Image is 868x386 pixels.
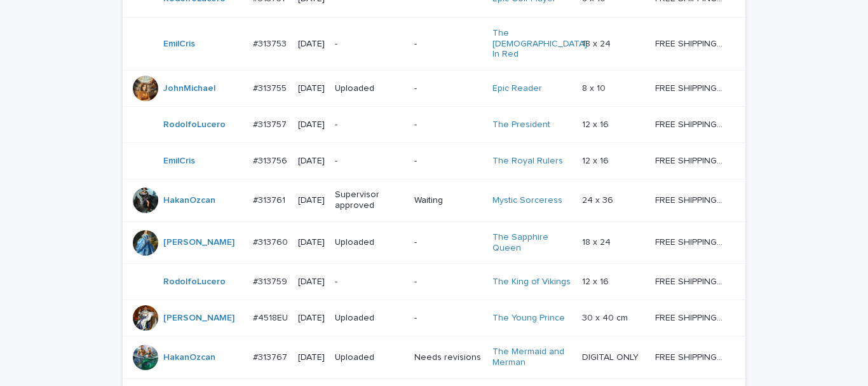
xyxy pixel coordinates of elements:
[492,277,571,287] a: The King of Vikings
[163,39,195,50] a: EmilCris
[582,36,613,50] p: 18 x 24
[335,277,404,287] p: -
[123,17,745,70] tr: EmilCris #313753#313753 [DATE]--The [DEMOGRAPHIC_DATA] In Red 18 x 2418 x 24 FREE SHIPPING - prev...
[655,193,728,206] p: FREE SHIPPING - preview in 1-2 business days, after your approval delivery will take 5-10 b.d.
[298,39,325,50] p: [DATE]
[253,153,290,167] p: #313756
[655,81,728,94] p: FREE SHIPPING - preview in 1-2 business days, after your approval delivery will take 5-10 b.d.
[298,237,325,248] p: [DATE]
[298,83,325,94] p: [DATE]
[335,156,404,167] p: -
[163,156,195,167] a: EmilCris
[298,195,325,206] p: [DATE]
[298,352,325,363] p: [DATE]
[253,117,289,130] p: #313757
[298,156,325,167] p: [DATE]
[123,221,745,264] tr: [PERSON_NAME] #313760#313760 [DATE]Uploaded-The Sapphire Queen 18 x 2418 x 24 FREE SHIPPING - pre...
[253,235,290,248] p: #313760
[253,350,290,363] p: #313767
[582,117,611,130] p: 12 x 16
[335,237,404,248] p: Uploaded
[492,120,550,130] a: The President
[655,117,728,130] p: FREE SHIPPING - preview in 1-2 business days, after your approval delivery will take 5-10 b.d.
[414,120,482,130] p: -
[298,120,325,130] p: [DATE]
[492,347,572,368] a: The Mermaid and Merman
[582,81,608,94] p: 8 x 10
[335,120,404,130] p: -
[163,83,215,94] a: JohnMichael
[414,237,482,248] p: -
[123,300,745,336] tr: [PERSON_NAME] #4518EU#4518EU [DATE]Uploaded-The Young Prince 30 x 40 cm30 x 40 cm FREE SHIPPING -...
[335,83,404,94] p: Uploaded
[492,195,562,206] a: Mystic Sorceress
[414,156,482,167] p: -
[335,190,404,211] p: Supervisor approved
[123,107,745,143] tr: RodolfoLucero #313757#313757 [DATE]--The President 12 x 1612 x 16 FREE SHIPPING - preview in 1-2 ...
[492,156,563,167] a: The Royal Rulers
[582,193,616,206] p: 24 x 36
[335,39,404,50] p: -
[582,310,630,324] p: 30 x 40 cm
[414,352,482,363] p: Needs revisions
[253,310,290,324] p: #4518EU
[163,313,234,324] a: [PERSON_NAME]
[655,235,728,248] p: FREE SHIPPING - preview in 1-2 business days, after your approval delivery will take 5-10 b.d.
[655,350,728,363] p: FREE SHIPPING - preview in 1-2 business days, after your approval delivery will take 5-10 b.d.
[492,28,587,60] a: The [DEMOGRAPHIC_DATA] In Red
[163,195,215,206] a: HakanOzcan
[163,237,234,248] a: [PERSON_NAME]
[655,153,728,167] p: FREE SHIPPING - preview in 1-2 business days, after your approval delivery will take 5-10 b.d.
[123,71,745,107] tr: JohnMichael #313755#313755 [DATE]Uploaded-Epic Reader 8 x 108 x 10 FREE SHIPPING - preview in 1-2...
[492,313,565,324] a: The Young Prince
[163,352,215,363] a: HakanOzcan
[492,232,572,254] a: The Sapphire Queen
[414,195,482,206] p: Waiting
[335,352,404,363] p: Uploaded
[298,313,325,324] p: [DATE]
[655,310,728,324] p: FREE SHIPPING - preview in 1-2 business days, after your approval delivery will take 5-10 busines...
[492,83,542,94] a: Epic Reader
[414,83,482,94] p: -
[298,277,325,287] p: [DATE]
[414,313,482,324] p: -
[414,39,482,50] p: -
[582,350,641,363] p: DIGITAL ONLY
[414,277,482,287] p: -
[123,264,745,300] tr: RodolfoLucero #313759#313759 [DATE]--The King of Vikings 12 x 1612 x 16 FREE SHIPPING - preview i...
[253,274,290,287] p: #313759
[123,179,745,222] tr: HakanOzcan #313761#313761 [DATE]Supervisor approvedWaitingMystic Sorceress 24 x 3624 x 36 FREE SH...
[253,36,289,50] p: #313753
[163,277,226,287] a: RodolfoLucero
[335,313,404,324] p: Uploaded
[582,235,613,248] p: 18 x 24
[163,120,226,130] a: RodolfoLucero
[655,36,728,50] p: FREE SHIPPING - preview in 1-2 business days, after your approval delivery will take 5-10 b.d.
[123,336,745,379] tr: HakanOzcan #313767#313767 [DATE]UploadedNeeds revisionsThe Mermaid and Merman DIGITAL ONLYDIGITAL...
[655,274,728,287] p: FREE SHIPPING - preview in 1-2 business days, after your approval delivery will take 5-10 b.d.
[253,81,289,94] p: #313755
[582,274,611,287] p: 12 x 16
[123,143,745,179] tr: EmilCris #313756#313756 [DATE]--The Royal Rulers 12 x 1612 x 16 FREE SHIPPING - preview in 1-2 bu...
[253,193,288,206] p: #313761
[582,153,611,167] p: 12 x 16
